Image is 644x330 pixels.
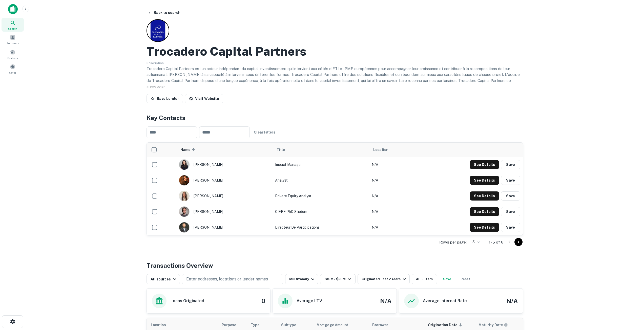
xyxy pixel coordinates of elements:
div: Maturity dates displayed may be estimated. Please contact the lender for the most accurate maturi... [479,322,508,328]
td: N/A [369,157,414,172]
button: Reset [457,274,473,284]
div: 5 [469,238,481,246]
h6: Loans Originated [171,298,204,304]
div: [PERSON_NAME] [179,222,270,233]
span: Search [8,27,17,31]
h4: Transactions Overview [147,261,213,270]
div: All sources [151,276,178,282]
th: Location [369,143,414,157]
button: Save [501,160,520,169]
button: Save Lender [147,94,183,103]
button: Save your search to get updates of matches that match your search criteria. [439,274,455,284]
th: Title [273,143,369,157]
span: Origination Date [428,322,464,328]
td: N/A [369,172,414,188]
a: Contacts [2,47,24,61]
button: Clear Filters [252,128,277,137]
span: Saved [9,71,16,75]
div: [PERSON_NAME] [179,191,270,201]
img: 1666191876452 [179,191,189,201]
img: 1632345217184 [179,175,189,185]
td: Private Equity Analyst [273,188,369,204]
button: Enter addresses, locations or lender names [182,274,283,284]
p: Rows per page: [439,239,467,245]
button: See Details [470,160,499,169]
th: Name [176,143,273,157]
p: Trocadero Capital Partners est un acteur indépendant du capital investissement qui intervient aux... [147,66,523,90]
td: Analyst [273,172,369,188]
span: Contacts [8,56,18,60]
a: Search [2,18,24,32]
img: 1627999876722 [179,222,189,232]
span: Borrower [372,322,388,328]
button: See Details [470,191,499,201]
h6: Maturity Date [479,322,503,328]
span: Location [373,147,388,153]
span: SHOW MORE [147,85,165,89]
button: Multifamily [285,274,318,284]
span: Name [180,147,197,153]
button: All sources [147,274,180,284]
h4: N/A [380,296,391,305]
button: Go to next page [514,238,523,246]
img: 1625038262081 [179,160,189,170]
img: 1652456020896 [179,207,189,217]
div: [PERSON_NAME] [179,175,270,186]
span: Mortgage Amount [317,322,355,328]
span: Title [277,147,292,153]
span: Borrowers [7,41,19,45]
td: Impact Manager [273,157,369,172]
img: capitalize-icon.png [8,4,18,14]
p: Enter addresses, locations or lender names [186,276,268,282]
a: Visit Website [185,94,223,103]
span: Maturity dates displayed may be estimated. Please contact the lender for the most accurate maturi... [479,322,514,328]
h4: 0 [261,296,265,305]
td: N/A [369,188,414,204]
button: Save [501,223,520,232]
td: CIFRE PhD Student [273,204,369,219]
h4: N/A [506,296,518,305]
span: Location [151,322,173,328]
button: Save [501,207,520,216]
h6: Average LTV [297,298,322,304]
h4: Key Contacts [147,113,523,122]
span: Type [251,322,259,328]
button: Originated Last 2 Years [358,274,410,284]
div: [PERSON_NAME] [179,159,270,170]
h6: Average Interest Rate [423,298,467,304]
button: Back to search [146,8,182,17]
td: Directeur de Participations [273,219,369,235]
td: N/A [369,219,414,235]
button: All Filters [412,274,437,284]
div: [PERSON_NAME] [179,206,270,217]
button: See Details [470,176,499,185]
td: N/A [369,204,414,219]
button: Save [501,176,520,185]
a: Borrowers [2,33,24,46]
p: 1–5 of 6 [489,239,503,245]
div: scrollable content [147,143,523,235]
span: Description [147,61,164,65]
h2: Trocadero Capital Partners [147,44,306,59]
span: Subtype [281,322,296,328]
button: Save [501,191,520,201]
div: Originated Last 2 Years [362,276,407,282]
a: Saved [2,62,24,76]
button: See Details [470,223,499,232]
span: Purpose [222,322,243,328]
button: See Details [470,207,499,216]
button: $10M - $20M [320,274,356,284]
